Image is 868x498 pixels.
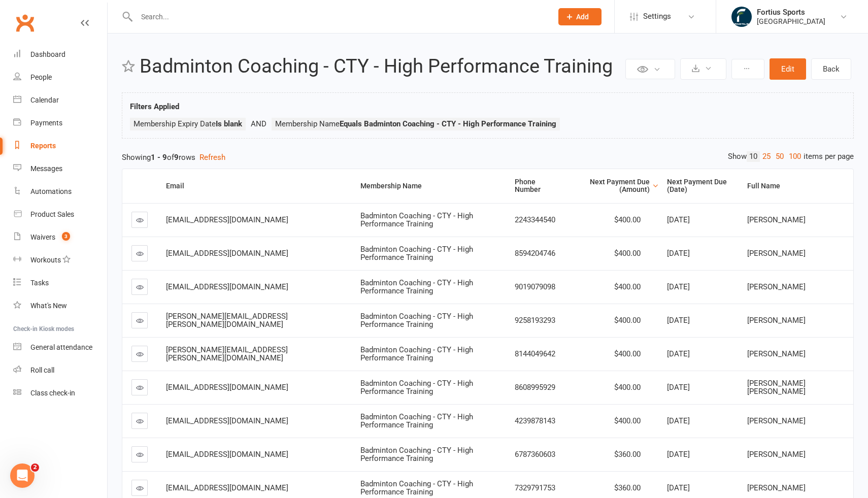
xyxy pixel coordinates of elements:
span: [DATE] [667,249,690,258]
div: Payments [30,119,62,127]
span: [EMAIL_ADDRESS][DOMAIN_NAME] [166,416,288,425]
span: [EMAIL_ADDRESS][DOMAIN_NAME] [166,483,288,492]
span: [DATE] [667,215,690,224]
span: [PERSON_NAME] [747,215,806,224]
span: $400.00 [614,215,641,224]
div: Email [166,182,343,190]
span: Badminton Coaching - CTY - High Performance Training [360,446,473,463]
iframe: Intercom live chat [10,463,35,488]
strong: Equals Badminton Coaching - CTY - High Performance Training [340,119,556,128]
span: $400.00 [614,249,641,258]
span: $400.00 [614,282,641,291]
span: Membership Name [275,119,556,128]
strong: Filters Applied [130,102,179,111]
div: Workouts [30,256,61,264]
span: [EMAIL_ADDRESS][DOMAIN_NAME] [166,282,288,291]
span: [PERSON_NAME] [747,316,806,325]
span: $400.00 [614,349,641,358]
div: Class check-in [30,389,75,397]
span: [EMAIL_ADDRESS][DOMAIN_NAME] [166,249,288,258]
div: Messages [30,164,62,173]
span: [DATE] [667,349,690,358]
span: [EMAIL_ADDRESS][DOMAIN_NAME] [166,215,288,224]
button: Refresh [199,151,225,163]
span: Badminton Coaching - CTY - High Performance Training [360,412,473,430]
strong: Is blank [216,119,242,128]
div: Roll call [30,366,54,374]
span: [PERSON_NAME] [747,282,806,291]
div: Next Payment Due (Date) [667,178,730,194]
div: Waivers [30,233,55,241]
a: General attendance kiosk mode [13,336,107,359]
div: [GEOGRAPHIC_DATA] [757,17,825,26]
div: Phone Number [515,178,560,194]
span: 8594204746 [515,249,555,258]
span: 2 [31,463,39,472]
h2: Badminton Coaching - CTY - High Performance Training [140,56,623,77]
span: $400.00 [614,383,641,392]
a: Workouts [13,249,107,272]
a: Waivers 3 [13,226,107,249]
span: [PERSON_NAME] [PERSON_NAME] [747,379,806,396]
span: [DATE] [667,316,690,325]
a: 50 [773,151,786,162]
div: Full Name [747,182,846,190]
span: $360.00 [614,483,641,492]
a: What's New [13,294,107,317]
div: Reports [30,142,56,150]
span: Badminton Coaching - CTY - High Performance Training [360,479,473,497]
input: Search... [133,10,545,24]
a: Reports [13,135,107,157]
span: [DATE] [667,483,690,492]
div: General attendance [30,343,92,351]
span: [DATE] [667,450,690,459]
span: 8608995929 [515,383,555,392]
a: Product Sales [13,203,107,226]
span: [EMAIL_ADDRESS][DOMAIN_NAME] [166,450,288,459]
img: thumb_image1743802567.png [731,7,752,27]
a: Automations [13,180,107,203]
span: Badminton Coaching - CTY - High Performance Training [360,312,473,329]
span: [PERSON_NAME] [747,416,806,425]
div: Fortius Sports [757,8,825,17]
div: Membership Name [360,182,497,190]
strong: 1 - 9 [151,153,167,162]
a: Tasks [13,272,107,294]
span: [PERSON_NAME] [747,249,806,258]
a: Messages [13,157,107,180]
span: $400.00 [614,416,641,425]
span: [PERSON_NAME] [747,349,806,358]
span: Badminton Coaching - CTY - High Performance Training [360,345,473,363]
a: People [13,66,107,89]
span: Membership Expiry Date [133,119,242,128]
span: 6787360603 [515,450,555,459]
span: [DATE] [667,383,690,392]
div: What's New [30,302,67,310]
a: 10 [747,151,760,162]
div: Automations [30,187,72,195]
span: Badminton Coaching - CTY - High Performance Training [360,211,473,229]
span: Add [576,13,589,21]
div: Dashboard [30,50,65,58]
button: Edit [770,58,806,80]
div: Next Payment Due (Amount) [578,178,649,194]
span: Badminton Coaching - CTY - High Performance Training [360,379,473,396]
span: [DATE] [667,282,690,291]
span: [DATE] [667,416,690,425]
span: 2243344540 [515,215,555,224]
span: 8144049642 [515,349,555,358]
span: Badminton Coaching - CTY - High Performance Training [360,278,473,296]
a: Class kiosk mode [13,382,107,405]
a: Clubworx [12,10,38,36]
span: Badminton Coaching - CTY - High Performance Training [360,245,473,262]
div: Product Sales [30,210,74,218]
span: $400.00 [614,316,641,325]
a: 25 [760,151,773,162]
span: [PERSON_NAME] [747,450,806,459]
div: Tasks [30,279,49,287]
a: Back [811,58,851,80]
button: Add [558,8,602,25]
span: [PERSON_NAME] [747,483,806,492]
strong: 9 [174,153,179,162]
span: Settings [643,5,671,28]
